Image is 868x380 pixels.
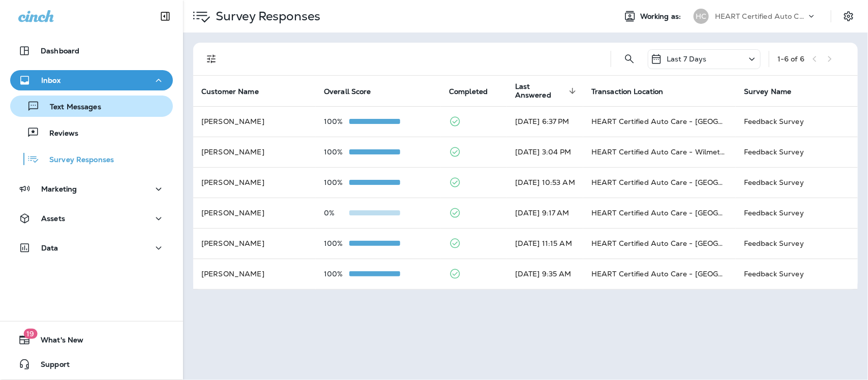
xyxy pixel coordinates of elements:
p: HEART Certified Auto Care [715,12,806,20]
span: Completed [449,87,501,96]
span: What's New [31,336,83,348]
td: [PERSON_NAME] [193,198,316,228]
button: Marketing [10,179,173,199]
td: [PERSON_NAME] [193,167,316,198]
p: Marketing [41,185,77,193]
div: HC [694,9,709,24]
button: Collapse Sidebar [151,6,179,26]
td: [PERSON_NAME] [193,137,316,167]
button: 19What's New [10,330,173,350]
div: 1 - 6 of 6 [777,55,804,63]
p: Data [41,244,58,252]
span: Customer Name [201,87,272,96]
td: Feedback Survey [736,137,858,167]
span: Last Answered [515,82,566,100]
button: Assets [10,208,173,229]
span: Last Answered [515,82,579,100]
button: Text Messages [10,96,173,117]
p: 100% [324,270,349,278]
span: Overall Score [324,87,384,96]
p: Last 7 Days [667,55,707,63]
td: [PERSON_NAME] [193,259,316,289]
td: [DATE] 3:04 PM [507,137,583,167]
p: 100% [324,117,349,125]
td: [DATE] 9:35 AM [507,259,583,289]
td: [DATE] 10:53 AM [507,167,583,198]
td: [PERSON_NAME] [193,106,316,137]
button: Data [10,238,173,258]
p: Survey Responses [39,155,114,165]
td: Feedback Survey [736,198,858,228]
span: Survey Name [744,87,792,96]
p: Assets [41,214,65,223]
td: Feedback Survey [736,167,858,198]
span: 19 [23,329,37,339]
button: Survey Responses [10,148,173,170]
button: Search Survey Responses [619,49,640,69]
td: HEART Certified Auto Care - [GEOGRAPHIC_DATA] [583,198,736,228]
p: Reviews [39,129,78,139]
td: HEART Certified Auto Care - [GEOGRAPHIC_DATA] [583,167,736,198]
span: Customer Name [201,87,259,96]
button: Inbox [10,70,173,90]
p: 100% [324,148,349,156]
p: Inbox [41,76,61,84]
td: HEART Certified Auto Care - [GEOGRAPHIC_DATA] [583,259,736,289]
td: HEART Certified Auto Care - [GEOGRAPHIC_DATA] [583,106,736,137]
span: Survey Name [744,87,805,96]
span: Overall Score [324,87,371,96]
button: Dashboard [10,41,173,61]
button: Settings [840,7,858,25]
td: Feedback Survey [736,106,858,137]
span: Completed [449,87,488,96]
td: HEART Certified Auto Care - [GEOGRAPHIC_DATA] [583,228,736,259]
button: Filters [201,49,222,69]
span: Working as: [640,12,683,21]
span: Transaction Location [591,87,677,96]
td: HEART Certified Auto Care - Wilmette [583,137,736,167]
td: Feedback Survey [736,228,858,259]
span: Transaction Location [591,87,664,96]
p: Survey Responses [212,9,320,24]
td: [DATE] 11:15 AM [507,228,583,259]
button: Reviews [10,122,173,143]
td: [DATE] 9:17 AM [507,198,583,228]
span: Support [31,360,70,372]
p: Text Messages [40,103,101,112]
td: [PERSON_NAME] [193,228,316,259]
td: Feedback Survey [736,259,858,289]
p: 100% [324,239,349,247]
p: 100% [324,178,349,186]
td: [DATE] 6:37 PM [507,106,583,137]
p: Dashboard [41,47,79,55]
p: 0% [324,209,349,217]
button: Support [10,354,173,374]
